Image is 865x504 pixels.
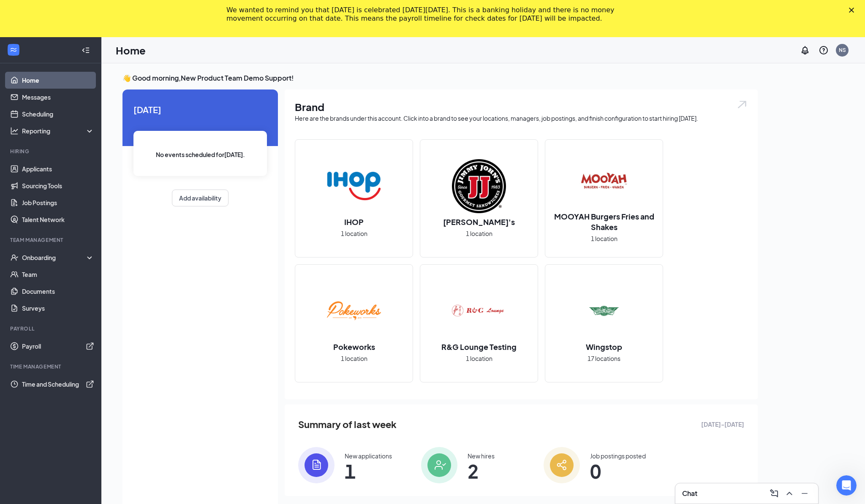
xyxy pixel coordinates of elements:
iframe: Intercom live chat [836,475,857,496]
h2: IHOP [336,217,372,227]
button: Minimize [798,487,811,500]
img: R&G Lounge Testing [452,284,506,338]
div: Onboarding [22,253,87,262]
img: IHOP [327,159,381,213]
img: icon [298,447,335,483]
div: Hiring [10,148,92,155]
span: Summary of last week [298,417,397,432]
span: 1 [345,463,392,479]
img: Wingstop [577,284,631,338]
img: icon [421,447,457,483]
svg: Minimize [800,488,810,499]
h2: Wingstop [577,341,631,352]
button: ComposeMessage [767,487,781,500]
div: Payroll [10,325,92,332]
a: Documents [22,283,94,300]
a: Applicants [22,160,94,177]
div: Here are the brands under this account. Click into a brand to see your locations, managers, job p... [295,114,748,122]
h3: 👋 Good morning, New Product Team Demo Support ! [122,73,758,83]
a: Messages [22,89,94,106]
h2: MOOYAH Burgers Fries and Shakes [545,211,663,232]
span: 1 location [466,229,492,238]
span: [DATE] - [DATE] [701,420,744,429]
h3: Chat [682,489,697,498]
svg: Analysis [10,127,19,135]
a: Home [22,72,94,89]
img: open.6027fd2a22e1237b5b06.svg [737,100,748,109]
h1: Home [116,43,146,57]
svg: QuestionInfo [819,45,829,55]
div: NS [839,46,846,54]
button: ChevronUp [783,487,796,500]
span: 0 [590,463,646,479]
span: 1 location [591,234,617,243]
svg: Notifications [800,45,810,55]
svg: UserCheck [10,253,19,262]
svg: WorkstreamLogo [9,46,18,54]
a: Talent Network [22,211,94,228]
a: Surveys [22,300,94,317]
div: Team Management [10,236,92,244]
a: Team [22,266,94,283]
img: Pokeworks [327,284,381,338]
span: 1 location [341,229,367,238]
span: 1 location [341,354,367,363]
div: Reporting [22,127,95,135]
a: PayrollExternalLink [22,338,94,355]
img: MOOYAH Burgers Fries and Shakes [577,154,631,208]
span: No events scheduled for [DATE] . [156,150,245,159]
h1: Brand [295,100,748,114]
div: Close [849,8,857,13]
svg: Collapse [82,46,90,54]
a: Scheduling [22,106,94,122]
div: New applications [345,452,392,460]
div: Job postings posted [590,452,646,460]
h2: R&G Lounge Testing [433,341,525,352]
a: Time and SchedulingExternalLink [22,376,94,393]
h2: [PERSON_NAME]'s [435,217,523,227]
div: New hires [468,452,495,460]
div: TIME MANAGEMENT [10,363,92,370]
button: Add availability [172,190,228,206]
span: 2 [468,463,495,479]
span: [DATE] [133,103,267,116]
svg: ComposeMessage [769,488,779,499]
span: 1 location [466,354,492,363]
svg: ChevronUp [784,488,794,499]
img: Jimmy John's [452,159,506,213]
h2: Pokeworks [325,341,384,352]
img: icon [544,447,580,483]
div: We wanted to remind you that [DATE] is celebrated [DATE][DATE]. This is a banking holiday and the... [226,6,625,23]
a: Job Postings [22,194,94,211]
span: 17 locations [588,354,620,363]
a: Sourcing Tools [22,177,94,194]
